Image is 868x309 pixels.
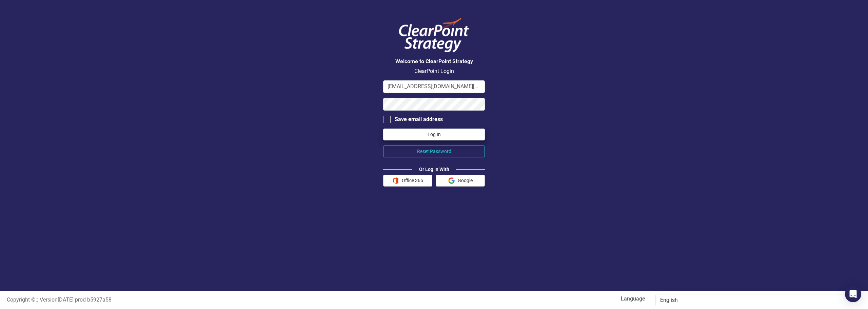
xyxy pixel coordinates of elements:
[436,175,485,187] button: Google
[439,295,645,303] label: Language
[383,129,485,140] button: Log In
[383,58,485,64] h3: Welcome to ClearPoint Strategy
[448,177,455,184] img: Google
[383,146,485,157] button: Reset Password
[7,296,36,303] span: Copyright ©
[393,14,475,57] img: ClearPoint Logo
[392,177,399,184] img: Office 365
[395,116,443,123] div: Save email address
[383,80,485,93] input: Email Address
[660,296,849,304] div: English
[2,296,434,304] div: :: Version [DATE] - prod b5927a58
[412,166,456,173] div: Or Log In With
[383,175,432,187] button: Office 365
[845,286,861,302] div: Open Intercom Messenger
[383,67,485,75] p: ClearPoint Login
